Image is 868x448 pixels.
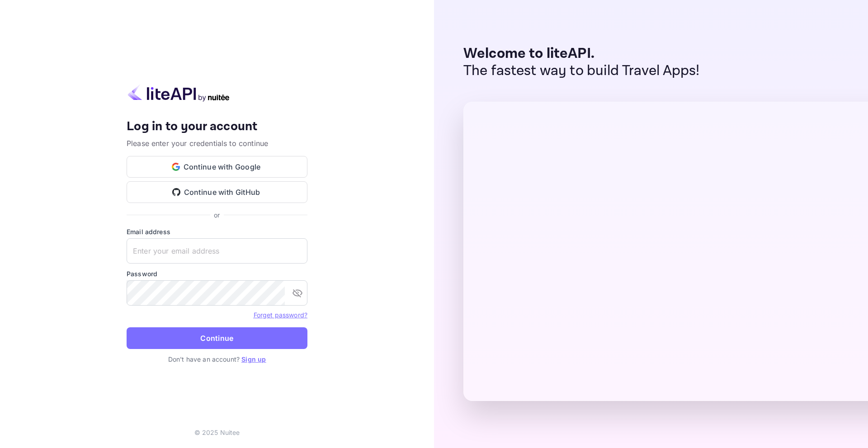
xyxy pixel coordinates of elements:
[254,310,307,319] a: Forget password?
[127,227,307,236] label: Email address
[127,138,307,149] p: Please enter your credentials to continue
[127,156,307,178] button: Continue with Google
[194,428,240,437] p: © 2025 Nuitee
[463,62,700,80] p: The fastest way to build Travel Apps!
[241,355,266,363] a: Sign up
[214,210,220,220] p: or
[254,311,307,319] a: Forget password?
[127,327,307,349] button: Continue
[127,354,307,364] p: Don't have an account?
[127,238,307,264] input: Enter your email address
[127,181,307,203] button: Continue with GitHub
[127,269,307,278] label: Password
[127,84,231,102] img: liteapi
[288,284,307,302] button: toggle password visibility
[463,45,700,62] p: Welcome to liteAPI.
[127,119,307,135] h4: Log in to your account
